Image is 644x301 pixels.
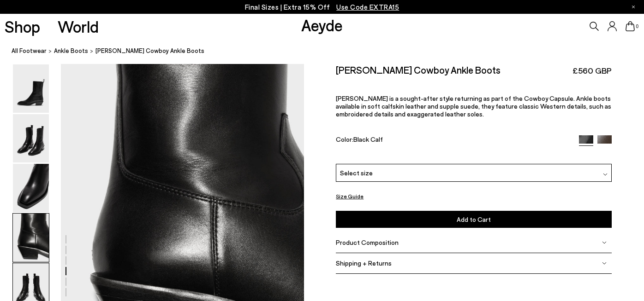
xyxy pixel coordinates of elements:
[336,259,392,267] span: Shipping + Returns
[12,39,644,64] nav: breadcrumb
[336,94,612,118] p: [PERSON_NAME] is a sought-after style returning as part of the Cowboy Capsule. Ankle boots availa...
[336,3,399,11] span: Navigate to /collections/ss25-final-sizes
[572,65,612,76] span: £560 GBP
[635,24,639,29] span: 0
[5,18,40,35] a: Shop
[54,47,88,54] span: Ankle Boots
[340,168,373,178] span: Select size
[602,261,607,266] img: svg%3E
[58,18,99,35] a: World
[54,46,88,56] a: Ankle Boots
[95,46,204,56] span: [PERSON_NAME] Cowboy Ankle Boots
[336,211,612,228] button: Add to Cart
[602,240,607,245] img: svg%3E
[336,135,570,146] div: Color:
[336,191,364,202] button: Size Guide
[13,164,49,212] img: Luis Leather Cowboy Ankle Boots - Image 3
[336,64,501,75] h2: [PERSON_NAME] Cowboy Ankle Boots
[336,238,399,246] span: Product Composition
[13,64,49,113] img: Luis Leather Cowboy Ankle Boots - Image 1
[457,215,491,223] span: Add to Cart
[301,15,343,35] a: Aeyde
[603,172,608,177] img: svg%3E
[13,114,49,162] img: Luis Leather Cowboy Ankle Boots - Image 2
[12,46,47,56] a: All Footwear
[353,135,383,143] span: Black Calf
[245,1,400,13] p: Final Sizes | Extra 15% Off
[13,214,49,262] img: Luis Leather Cowboy Ankle Boots - Image 4
[626,21,635,31] a: 0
